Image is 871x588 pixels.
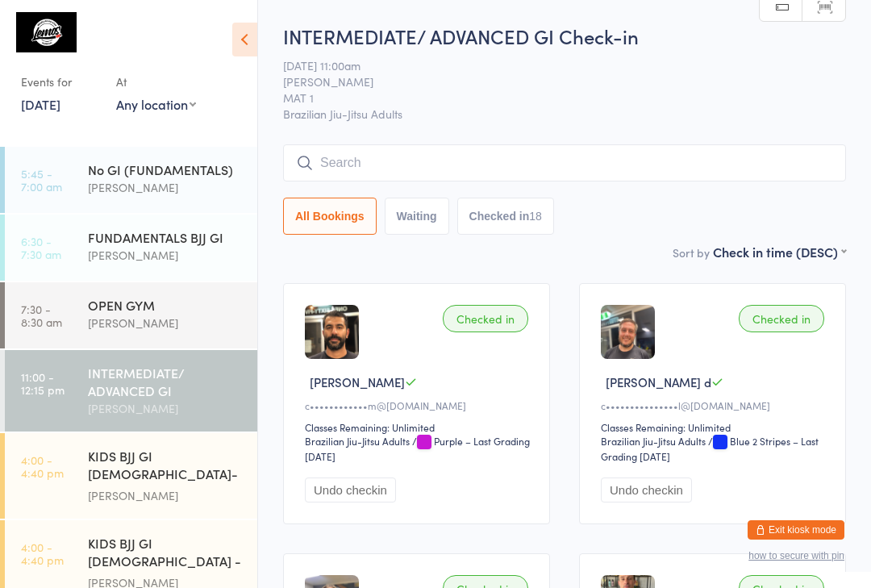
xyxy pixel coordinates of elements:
div: c•••••••••••••••l@[DOMAIN_NAME] [601,398,829,412]
button: Checked in18 [457,198,554,235]
img: image1698130724.png [305,305,359,359]
button: All Bookings [283,198,377,235]
a: 5:45 -7:00 amNo GI (FUNDAMENTALS)[PERSON_NAME] [5,147,257,213]
span: [PERSON_NAME] [310,373,405,390]
div: 18 [529,210,542,223]
div: FUNDAMENTALS BJJ GI [88,228,244,246]
span: [PERSON_NAME] d [606,373,711,390]
time: 11:00 - 12:15 pm [21,370,65,396]
div: OPEN GYM [88,296,244,314]
button: Undo checkin [601,477,692,503]
time: 7:30 - 8:30 am [21,302,62,328]
span: Brazilian Jiu-Jitsu Adults [283,106,846,122]
div: Brazilian Jiu-Jitsu Adults [305,434,410,448]
div: At [116,69,196,95]
div: [PERSON_NAME] [88,178,244,197]
div: Check in time (DESC) [713,243,846,261]
div: Checked in [443,305,528,332]
img: image1678265525.png [601,305,655,359]
span: [DATE] 11:00am [283,57,821,73]
a: 11:00 -12:15 pmINTERMEDIATE/ ADVANCED GI[PERSON_NAME] [5,350,257,432]
img: Lemos Brazilian Jiu-Jitsu [16,12,77,52]
time: 5:45 - 7:00 am [21,167,62,193]
button: Undo checkin [305,477,396,503]
span: MAT 1 [283,90,821,106]
span: [PERSON_NAME] [283,73,821,90]
time: 4:00 - 4:40 pm [21,453,64,479]
time: 4:00 - 4:40 pm [21,540,64,566]
div: [PERSON_NAME] [88,246,244,265]
div: Classes Remaining: Unlimited [305,420,533,434]
input: Search [283,144,846,181]
h2: INTERMEDIATE/ ADVANCED GI Check-in [283,23,846,49]
div: [PERSON_NAME] [88,314,244,332]
div: [PERSON_NAME] [88,399,244,418]
button: how to secure with pin [748,550,844,561]
div: Brazilian Jiu-Jitsu Adults [601,434,706,448]
div: INTERMEDIATE/ ADVANCED GI [88,364,244,399]
div: Any location [116,95,196,113]
div: KIDS BJJ GI [DEMOGRAPHIC_DATA] - Level 1 [88,534,244,573]
div: Checked in [739,305,824,332]
div: No GI (FUNDAMENTALS) [88,161,244,178]
button: Waiting [385,198,449,235]
a: 6:30 -7:30 amFUNDAMENTALS BJJ GI[PERSON_NAME] [5,215,257,281]
button: Exit kiosk mode [748,520,844,540]
div: KIDS BJJ GI [DEMOGRAPHIC_DATA]- Level 2 [88,447,244,486]
a: 7:30 -8:30 amOPEN GYM[PERSON_NAME] [5,282,257,348]
div: Events for [21,69,100,95]
div: [PERSON_NAME] [88,486,244,505]
a: 4:00 -4:40 pmKIDS BJJ GI [DEMOGRAPHIC_DATA]- Level 2[PERSON_NAME] [5,433,257,519]
a: [DATE] [21,95,60,113]
time: 6:30 - 7:30 am [21,235,61,261]
div: Classes Remaining: Unlimited [601,420,829,434]
div: c••••••••••••m@[DOMAIN_NAME] [305,398,533,412]
label: Sort by [673,244,710,261]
